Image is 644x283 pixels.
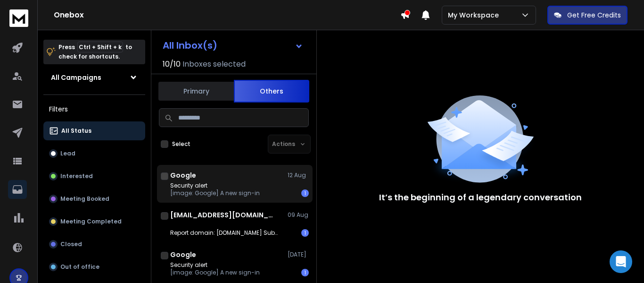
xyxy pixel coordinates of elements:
h1: Onebox [54,9,400,21]
button: Primary [158,81,234,102]
h1: [EMAIL_ADDRESS][DOMAIN_NAME] [170,210,274,220]
div: 1 [301,269,309,276]
p: [DATE] [288,251,309,258]
button: Meeting Completed [43,212,145,231]
div: 1 [301,229,309,237]
p: Security alert [170,182,260,189]
p: All Status [61,127,91,135]
h1: All Inbox(s) [163,41,217,50]
p: Closed [60,240,82,248]
button: All Status [43,121,145,140]
span: Ctrl + Shift + k [77,42,123,52]
p: Press to check for shortcuts. [58,43,132,61]
p: Get Free Credits [567,10,621,20]
label: Select [172,140,190,148]
p: Meeting Booked [60,195,109,203]
button: All Inbox(s) [155,36,311,55]
button: Interested [43,167,145,186]
p: [image: Google] A new sign-in [170,189,260,197]
p: Security alert [170,261,260,269]
p: Interested [60,172,93,180]
p: 12 Aug [288,172,309,179]
p: Meeting Completed [60,218,122,225]
p: 09 Aug [288,211,309,219]
button: Closed [43,235,145,254]
span: 10 / 10 [163,59,181,70]
p: Lead [60,150,75,157]
h3: Inboxes selected [182,59,246,70]
div: 1 [301,189,309,197]
p: Report domain: [DOMAIN_NAME] Submitter: [DOMAIN_NAME] [170,229,283,237]
button: Out of office [43,257,145,276]
h1: Google [170,250,196,259]
p: My Workspace [448,10,503,20]
button: All Campaigns [43,68,145,87]
img: logo [9,9,28,27]
h1: Google [170,171,196,180]
h3: Filters [43,103,145,116]
div: Open Intercom Messenger [610,250,632,273]
p: [image: Google] A new sign-in [170,269,260,276]
button: Meeting Booked [43,189,145,208]
button: Lead [43,144,145,163]
button: Get Free Credits [547,6,627,25]
button: Others [234,80,309,103]
p: Out of office [60,263,99,271]
h1: All Campaigns [51,73,101,82]
p: It’s the beginning of a legendary conversation [379,191,582,204]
